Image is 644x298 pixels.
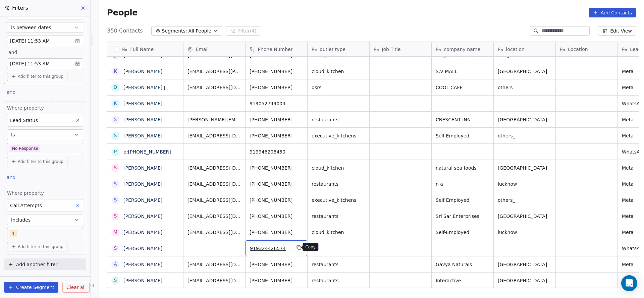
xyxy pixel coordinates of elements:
span: [EMAIL_ADDRESS][DOMAIN_NAME] [187,213,241,220]
span: restaurants [312,181,365,187]
div: S [114,196,117,203]
span: [GEOGRAPHIC_DATA] [498,261,551,268]
span: S.V MALL [436,68,489,75]
div: Open Intercom Messenger [621,275,637,291]
a: [PERSON_NAME] [123,165,162,171]
span: [PHONE_NUMBER] [250,277,303,284]
a: [PERSON_NAME] [123,133,162,138]
a: [PERSON_NAME] Select [123,53,178,58]
span: company name [444,46,480,53]
span: [EMAIL_ADDRESS][DOMAIN_NAME] [187,277,241,284]
span: [EMAIL_ADDRESS][DOMAIN_NAME] [187,197,241,203]
a: [PERSON_NAME] [123,101,162,106]
span: outlet type [320,46,345,53]
span: Interactive [436,277,489,284]
button: Add Contacts [589,8,636,17]
span: [PHONE_NUMBER] [250,229,303,236]
span: Job Title [382,46,400,53]
div: company name [432,42,493,56]
span: location [506,46,525,53]
span: cloud_kitchen [312,165,365,171]
a: [PERSON_NAME] [123,69,162,74]
span: [GEOGRAPHIC_DATA] [498,165,551,171]
span: executive_kitchens [312,132,365,139]
a: [PERSON_NAME] [123,230,162,235]
span: [PHONE_NUMBER] [250,261,303,268]
span: restaurants [312,277,365,284]
a: [PERSON_NAME] [123,262,162,267]
div: Job Title [370,42,431,56]
div: S [114,116,117,123]
span: [EMAIL_ADDRESS][DOMAIN_NAME] [187,261,241,268]
span: Segments: [162,27,187,35]
span: Self-Employed [436,132,489,139]
span: CRESCENT iNN [436,116,489,123]
span: [EMAIL_ADDRESS][DOMAIN_NAME] [187,165,241,171]
a: [PERSON_NAME] [123,214,162,219]
span: [PHONE_NUMBER] [250,213,303,220]
a: [PERSON_NAME] J [123,85,165,90]
span: cloud_kitchen [312,68,365,75]
div: location [494,42,555,56]
span: natural sea foods [436,165,489,171]
span: [EMAIL_ADDRESS][PERSON_NAME][DOMAIN_NAME] [187,68,241,75]
span: [EMAIL_ADDRESS][DOMAIN_NAME] [187,181,241,187]
span: restaurants [312,213,365,220]
span: cloud_kitchen [312,229,365,236]
span: People [107,8,138,18]
div: S [114,164,117,171]
span: [PHONE_NUMBER] [250,197,303,203]
div: S [114,277,117,284]
span: [GEOGRAPHIC_DATA] [498,68,551,75]
span: [PHONE_NUMBER] [250,68,303,75]
div: S [114,132,117,139]
span: [EMAIL_ADDRESS][DOMAIN_NAME] [187,132,241,139]
span: [GEOGRAPHIC_DATA] [498,213,551,220]
span: n a [436,181,489,187]
div: grid [107,57,183,288]
span: restaurants [312,261,365,268]
span: [PHONE_NUMBER] [250,165,303,171]
div: K [114,100,117,107]
span: 350 Contacts [107,27,143,35]
span: [PERSON_NAME][EMAIL_ADDRESS][DOMAIN_NAME] [187,116,241,123]
div: outlet type [308,42,369,56]
span: [PHONE_NUMBER] [250,181,303,187]
span: [GEOGRAPHIC_DATA] [498,277,551,284]
span: Phone Number [258,46,292,53]
span: executive_kitchens [312,197,365,203]
span: [GEOGRAPHIC_DATA] [498,116,551,123]
a: [PERSON_NAME] [123,181,162,187]
div: Full Name [107,42,183,56]
p: Copy [305,244,316,250]
span: 919324426574 [250,245,291,252]
a: [PERSON_NAME] [123,117,162,122]
button: Filter(4) [226,26,261,36]
span: Location [568,46,588,53]
div: D [114,84,117,91]
span: [EMAIL_ADDRESS][DOMAIN_NAME] [187,84,241,91]
span: [PHONE_NUMBER] [250,116,303,123]
a: p:[PHONE_NUMBER] [123,149,171,155]
div: Location [556,42,618,56]
span: others_ [498,132,551,139]
div: M [113,229,117,236]
span: All People [189,27,211,35]
div: K [114,68,117,75]
span: restaurants [312,116,365,123]
span: [PHONE_NUMBER] [250,84,303,91]
span: Sri Sar Enterprises [436,213,489,220]
span: others_ [498,84,551,91]
span: lucknow [498,181,551,187]
div: A [114,261,117,268]
span: 919946208450 [250,148,303,155]
div: S [114,245,117,252]
span: Email [196,46,209,53]
span: Gavya Naturals [436,261,489,268]
button: Edit View [598,26,636,36]
div: Phone Number [246,42,307,56]
span: Full Name [130,46,154,53]
span: lucknow [498,229,551,236]
span: Self Employed [436,197,489,203]
span: [EMAIL_ADDRESS][DOMAIN_NAME] [187,229,241,236]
